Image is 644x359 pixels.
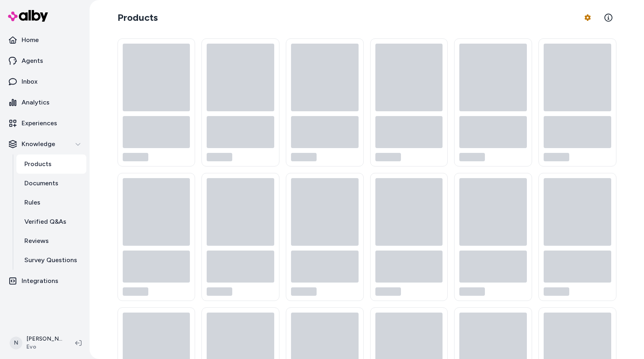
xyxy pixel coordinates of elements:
p: Survey Questions [24,255,77,265]
a: Verified Q&As [16,212,86,231]
button: Knowledge [3,134,86,154]
p: [PERSON_NAME] [26,335,62,343]
a: Home [3,30,86,50]
p: Agents [22,56,43,66]
p: Knowledge [22,139,55,149]
a: Experiences [3,114,86,133]
a: Inbox [3,72,86,91]
h2: Products [118,11,158,24]
p: Documents [24,178,58,188]
a: Products [16,154,86,174]
button: N[PERSON_NAME]Evo [5,330,69,356]
p: Experiences [22,118,57,128]
a: Agents [3,51,86,70]
p: Integrations [22,276,58,286]
p: Verified Q&As [24,217,66,227]
p: Rules [24,198,40,207]
p: Analytics [22,98,50,107]
a: Integrations [3,271,86,291]
p: Inbox [22,77,38,86]
a: Rules [16,193,86,212]
a: Documents [16,174,86,193]
span: N [10,337,22,349]
a: Reviews [16,231,86,251]
p: Home [22,35,39,45]
span: Evo [26,343,62,351]
a: Survey Questions [16,251,86,270]
img: alby Logo [8,10,48,22]
a: Analytics [3,93,86,112]
p: Products [24,159,52,169]
p: Reviews [24,236,49,246]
